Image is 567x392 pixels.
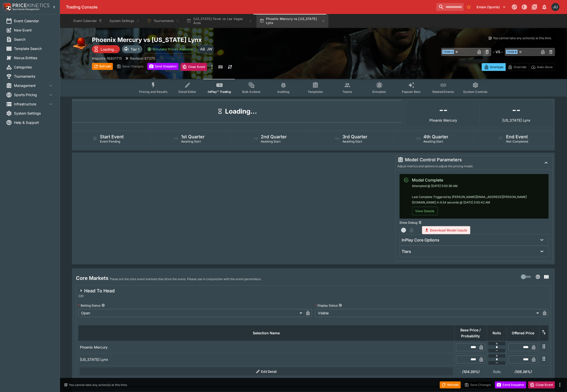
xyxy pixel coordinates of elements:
[398,164,474,168] span: Adjust metrics and options to adjust the pricing model.
[78,303,100,308] p: Betting Status
[442,50,454,54] span: Team A
[308,90,323,94] span: Templates
[412,184,527,204] span: Attempted @ [DATE] 5:50:36 AM Last Complete Triggered by [PERSON_NAME][EMAIL_ADDRESS][PERSON_NAME...
[14,111,54,116] span: System Settings
[106,14,143,28] button: System Settings
[552,3,560,11] div: Justin.Walsh
[424,134,449,140] h5: 4th Quarter
[14,37,54,42] span: Search
[14,120,54,125] span: Help & Support
[510,2,519,11] button: Connected to PK
[465,3,473,11] button: No Bookmarks
[506,50,518,54] span: Team B
[100,134,124,140] h5: Start Event
[495,382,526,389] button: Send Snapshot
[509,369,538,374] h6: (105.36%)
[432,90,454,94] span: Related Events
[14,18,54,23] span: Event Calendar
[78,294,115,299] span: 226
[400,220,418,225] p: Show Debug
[109,277,262,282] p: These are the core event markets that drive the event. Please use in conjunction with the event p...
[342,134,367,140] h5: 3rd Quarter
[144,45,196,53] button: Simulator Prices Available
[456,369,486,374] h6: (104.39%)
[342,90,352,94] span: Teams
[139,90,168,94] span: Pricing and Results
[412,207,438,215] button: View Details
[529,63,555,71] button: Auto-Save
[398,157,538,163] div: Model Control Parameters
[557,382,563,388] button: more
[181,63,207,71] button: Close Event
[507,325,540,341] th: Offered Price
[14,83,48,88] span: Management
[261,140,281,143] span: Awaiting Start
[131,47,139,52] p: Tier 1
[261,134,287,140] h5: 2nd Quarter
[424,140,443,143] span: Awaiting Start
[70,14,105,28] button: Event Calendar
[463,90,488,94] span: System Controls
[439,103,448,117] h1: --
[92,56,122,61] p: Copy To Clipboard
[78,288,115,294] div: Head To Head
[257,14,328,28] button: Phoenix Mercury vs [US_STATE] Lynx
[209,63,215,71] button: more
[530,2,539,11] button: Documentation
[315,303,338,308] p: Display Status
[277,90,289,94] span: Auditing
[506,63,529,71] button: Override
[72,36,88,52] img: basketball.png
[487,325,507,341] th: Rolls
[489,369,506,374] p: Rolls
[147,63,179,70] button: Send Snapshot
[101,304,105,307] button: Betting Status
[490,64,504,70] p: Overtype
[14,55,54,60] span: Nexus Entities
[506,140,528,143] span: Not-Completed
[144,14,183,28] button: Tournaments
[205,45,214,54] div: Justin Walsh
[422,226,470,234] button: Download Model Inputs
[412,177,545,183] div: Model Complete
[184,14,256,28] button: [US_STATE] Fever vs Las Vegas Aces
[225,107,257,116] h1: Loading...
[506,134,528,140] h5: End Event
[315,309,541,317] div: Visible
[181,134,205,140] h5: 1st Quarter
[430,118,457,122] p: Phoenix Mercury
[14,74,54,79] span: Tournaments
[76,275,108,281] h4: Core Markets
[512,103,521,117] h1: --
[14,92,48,97] span: Sports Pricing
[520,2,529,11] button: Toggle light/dark mode
[550,1,561,12] button: Justin.Walsh
[78,309,304,317] div: Open
[135,79,492,97] div: Event type filters
[179,90,196,94] span: Detail Editor
[474,3,509,11] button: Select Tenant
[342,140,362,143] span: Awaiting Start
[436,3,464,11] input: search
[100,140,120,143] span: Event Pending
[493,49,503,54] h6: - VS -
[181,140,201,143] span: Awaiting Start
[12,3,49,7] img: PriceKinetics
[503,118,531,122] p: [US_STATE] Lynx
[198,45,207,54] div: Alex Bothe
[242,90,261,94] span: Bulk Actions
[130,56,155,61] p: Revision 87370
[372,90,386,94] span: Simulator
[101,47,117,52] p: Loading...
[92,36,323,44] h2: Copy To Clipboard
[69,383,128,387] p: You cannot take any action(s) at this time.
[78,325,455,341] th: Selection Name
[14,46,54,51] span: Template Search
[78,341,455,353] td: Phoenix Mercury
[482,63,555,71] div: Start From
[14,101,48,107] span: Infrastructure
[66,4,434,10] div: Trading Console
[528,382,555,389] button: Close Event
[14,27,54,33] span: New Event
[402,90,421,94] span: Popular Bets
